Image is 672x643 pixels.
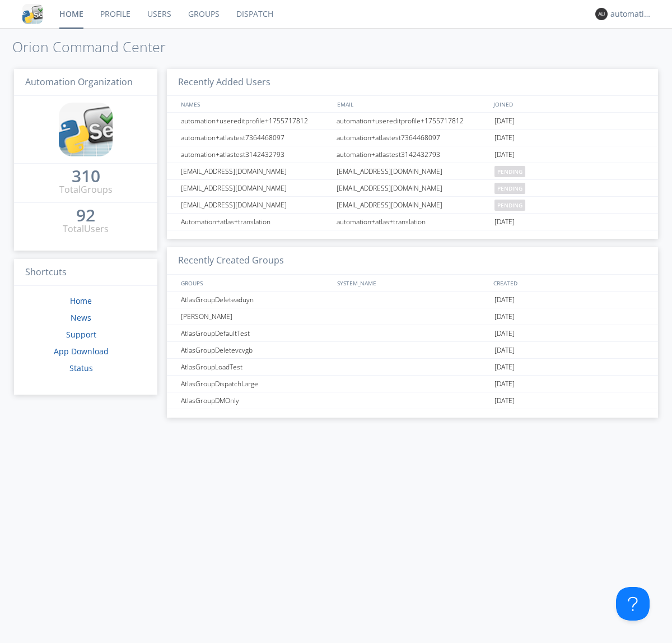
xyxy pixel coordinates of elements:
span: Automation Organization [25,76,133,88]
img: cddb5a64eb264b2086981ab96f4c1ba7 [22,4,43,24]
a: automation+atlastest7364468097automation+atlastest7364468097[DATE] [167,129,658,146]
span: [DATE] [494,392,515,409]
div: automation+atlastest3142432793 [178,146,333,163]
a: 92 [76,210,95,223]
div: [PERSON_NAME] [178,308,333,325]
div: [EMAIL_ADDRESS][DOMAIN_NAME] [178,180,333,196]
div: automation+atlastest7364468097 [334,129,492,146]
div: AtlasGroupDMOnly [178,392,333,409]
div: [EMAIL_ADDRESS][DOMAIN_NAME] [178,197,333,213]
a: Automation+atlas+translationautomation+atlas+translation[DATE] [167,214,658,230]
span: [DATE] [494,359,515,376]
a: [EMAIL_ADDRESS][DOMAIN_NAME][EMAIL_ADDRESS][DOMAIN_NAME]pending [167,197,658,214]
a: [EMAIL_ADDRESS][DOMAIN_NAME][EMAIL_ADDRESS][DOMAIN_NAME]pending [167,180,658,197]
a: [EMAIL_ADDRESS][DOMAIN_NAME][EMAIL_ADDRESS][DOMAIN_NAME]pending [167,163,658,180]
a: App Download [54,346,109,357]
div: AtlasGroupDispatchLarge [178,376,333,392]
div: AtlasGroupDefaultTest [178,325,333,341]
a: automation+usereditprofile+1755717812automation+usereditprofile+1755717812[DATE] [167,113,658,129]
iframe: Toggle Customer Support [616,587,650,621]
div: Automation+atlas+translation [178,214,333,230]
div: [EMAIL_ADDRESS][DOMAIN_NAME] [334,163,492,179]
span: pending [494,166,525,177]
div: AtlasGroupLoadTest [178,359,333,375]
a: Status [69,363,93,373]
div: automation+usereditprofile+1755717812 [334,113,492,129]
img: cddb5a64eb264b2086981ab96f4c1ba7 [59,103,113,156]
a: Support [66,329,96,340]
div: GROUPS [178,275,332,291]
span: [DATE] [494,342,515,359]
a: AtlasGroupDeleteaduyn[DATE] [167,292,658,308]
span: pending [494,200,525,211]
span: [DATE] [494,129,515,146]
div: AtlasGroupDeletevcvgb [178,342,333,358]
div: [EMAIL_ADDRESS][DOMAIN_NAME] [334,197,492,213]
span: [DATE] [494,214,515,230]
a: Home [70,295,92,306]
span: [DATE] [494,292,515,308]
a: AtlasGroupDispatchLarge[DATE] [167,376,658,392]
div: automation+atlastest3142432793 [334,146,492,163]
span: [DATE] [494,113,515,129]
div: CREATED [491,275,647,291]
div: Total Groups [59,183,113,196]
div: [EMAIL_ADDRESS][DOMAIN_NAME] [178,163,333,179]
div: 92 [76,210,95,221]
a: AtlasGroupDMOnly[DATE] [167,392,658,409]
span: [DATE] [494,146,515,163]
img: 373638.png [595,8,608,20]
span: [DATE] [494,308,515,325]
a: AtlasGroupDeletevcvgb[DATE] [167,342,658,359]
a: News [71,312,91,323]
h3: Recently Added Users [167,69,658,96]
h3: Shortcuts [14,259,157,286]
a: 310 [72,170,100,183]
span: [DATE] [494,325,515,342]
div: JOINED [491,96,647,112]
div: automation+usereditprofile+1755717812 [178,113,333,129]
div: 310 [72,170,100,182]
div: automation+atlas+translation [334,214,492,230]
div: automation+atlastest7364468097 [178,129,333,146]
div: AtlasGroupDeleteaduyn [178,292,333,308]
div: NAMES [178,96,332,112]
div: SYSTEM_NAME [334,275,491,291]
a: [PERSON_NAME][DATE] [167,308,658,325]
span: [DATE] [494,376,515,392]
div: EMAIL [334,96,491,112]
span: pending [494,183,525,194]
div: automation+atlas0004 [610,8,652,20]
a: automation+atlastest3142432793automation+atlastest3142432793[DATE] [167,146,658,163]
a: AtlasGroupDefaultTest[DATE] [167,325,658,342]
div: Total Users [63,223,109,235]
div: [EMAIL_ADDRESS][DOMAIN_NAME] [334,180,492,196]
h3: Recently Created Groups [167,247,658,275]
a: AtlasGroupLoadTest[DATE] [167,359,658,376]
